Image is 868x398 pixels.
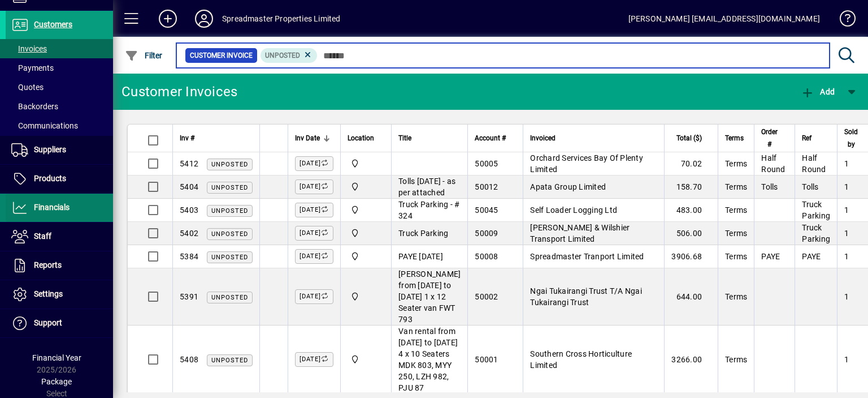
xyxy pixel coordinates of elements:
[6,194,113,222] a: Financials
[348,132,384,144] div: Location
[295,179,333,194] label: [DATE]
[6,97,113,116] a: Backorders
[844,159,849,168] span: 1
[32,353,81,362] span: Financial Year
[530,252,644,261] span: Spreadmaster Tranport Limited
[844,182,849,191] span: 1
[664,199,718,222] td: 483.00
[676,132,702,144] span: Total ($)
[398,269,461,324] span: [PERSON_NAME] from [DATE] to [DATE] 1 x 12 Seater van FWT 793
[295,249,333,264] label: [DATE]
[348,250,384,263] span: 965 State Highway 2
[41,377,72,386] span: Package
[802,132,830,144] div: Ref
[211,184,248,191] span: Unposted
[180,159,198,168] span: 5412
[180,292,198,301] span: 5391
[348,181,384,193] span: 965 State Highway 2
[530,182,606,191] span: Apata Group Limited
[761,126,778,151] span: Order #
[628,10,820,28] div: [PERSON_NAME] [EMAIL_ADDRESS][DOMAIN_NAME]
[398,229,448,238] span: Truck Parking
[6,222,113,251] a: Staff
[6,116,113,135] a: Communications
[180,132,194,144] span: Inv #
[398,252,443,261] span: PAYE [DATE]
[295,132,333,144] div: Inv Date
[11,121,78,130] span: Communications
[761,182,778,191] span: Tolls
[530,349,632,370] span: Southern Cross Horticulture Limited
[530,223,630,243] span: [PERSON_NAME] & Wilshier Transport Limited
[530,132,555,144] span: Invoiced
[211,207,248,215] span: Unposted
[802,252,821,261] span: PAYE
[802,153,826,174] span: Half Round
[725,229,747,238] span: Terms
[801,87,835,96] span: Add
[34,260,62,269] span: Reports
[664,222,718,245] td: 506.00
[398,132,411,144] span: Title
[11,83,44,92] span: Quotes
[295,132,320,144] span: Inv Date
[844,229,849,238] span: 1
[725,159,747,168] span: Terms
[211,357,248,364] span: Unposted
[295,203,333,217] label: [DATE]
[475,132,516,144] div: Account #
[761,252,780,261] span: PAYE
[190,50,253,61] span: Customer Invoice
[34,318,62,327] span: Support
[34,203,70,212] span: Financials
[844,126,858,151] span: Sold by
[398,177,455,197] span: Tolls [DATE] - as per attached
[475,252,498,261] span: 50008
[34,20,72,29] span: Customers
[475,132,506,144] span: Account #
[348,290,384,303] span: 965 State Highway 2
[398,132,461,144] div: Title
[295,352,333,367] label: [DATE]
[6,251,113,280] a: Reports
[295,289,333,304] label: [DATE]
[211,161,248,168] span: Unposted
[348,132,374,144] span: Location
[844,206,849,215] span: 1
[150,8,186,29] button: Add
[121,83,237,101] div: Customer Invoices
[475,206,498,215] span: 50045
[475,159,498,168] span: 50005
[831,2,854,39] a: Knowledge Base
[6,165,113,193] a: Products
[844,292,849,301] span: 1
[530,132,657,144] div: Invoiced
[265,52,300,59] span: Unposted
[180,252,198,261] span: 5384
[180,355,198,364] span: 5408
[802,200,830,220] span: Truck Parking
[11,63,54,72] span: Payments
[664,268,718,326] td: 644.00
[211,230,248,238] span: Unposted
[6,309,113,337] a: Support
[398,327,458,392] span: Van rental from [DATE] to [DATE] 4 x 10 Seaters MDK 803, MYY 250, LZH 982, PJU 87
[725,252,747,261] span: Terms
[186,8,222,29] button: Profile
[530,286,642,307] span: Ngai Tukairangi Trust T/A Ngai Tukairangi Trust
[761,153,785,174] span: Half Round
[122,45,166,66] button: Filter
[295,226,333,241] label: [DATE]
[671,132,712,144] div: Total ($)
[475,182,498,191] span: 50012
[34,145,66,154] span: Suppliers
[725,182,747,191] span: Terms
[664,176,718,199] td: 158.70
[348,204,384,216] span: 965 State Highway 2
[261,48,318,63] mat-chip: Customer Invoice Status: Unposted
[725,292,747,301] span: Terms
[6,280,113,309] a: Settings
[475,355,498,364] span: 50001
[348,227,384,239] span: 965 State Highway 2
[761,126,788,151] div: Order #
